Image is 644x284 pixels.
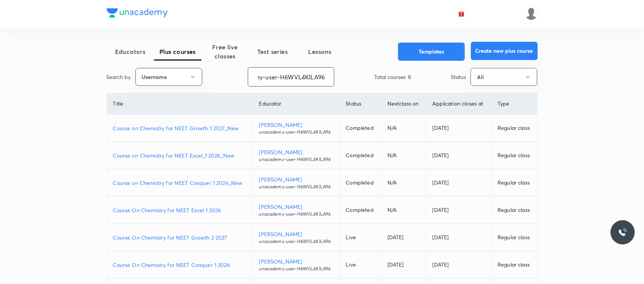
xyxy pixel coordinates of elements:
[340,115,381,142] td: Completed
[381,197,426,224] td: N/A
[381,169,426,197] td: N/A
[248,67,334,87] input: Search...
[426,142,491,169] td: [DATE]
[426,251,491,279] td: [DATE]
[259,148,334,163] a: [PERSON_NAME]unacademy-user-H6WVL4KILA96
[113,261,247,269] a: Course On Chemistry for NEET Conquer 1 2026
[381,93,426,115] th: Next class on
[113,206,247,214] a: Course On Chemistry for NEET Excel 1 2026
[340,93,381,115] th: Status
[202,43,249,61] span: Free live classes
[340,142,381,169] td: Completed
[296,47,344,56] span: Lessons
[259,156,334,163] p: unacademy-user-H6WVL4KILA96
[398,43,465,61] button: Templates
[426,197,491,224] td: [DATE]
[259,211,334,218] p: unacademy-user-H6WVL4KILA96
[426,93,491,115] th: Application closes at
[249,47,296,56] span: Test series
[426,224,491,251] td: [DATE]
[259,230,334,238] p: [PERSON_NAME]
[455,8,468,20] button: avatar
[113,124,247,132] a: Course on Chemistry for NEET Growth 1 2027_New
[107,8,168,19] a: Company Logo
[113,179,247,187] a: Course on Chemistry for NEET Conquer 1 2026_New
[340,224,381,251] td: Live
[107,8,168,17] img: Company Logo
[259,238,334,245] p: unacademy-user-H6WVL4KILA96
[374,73,411,81] p: Total courses: 8
[259,257,334,272] a: [PERSON_NAME]unacademy-user-H6WVL4KILA96
[259,257,334,265] p: [PERSON_NAME]
[491,115,537,142] td: Regular class
[135,68,202,86] button: Username
[259,129,334,136] p: unacademy-user-H6WVL4KILA96
[259,203,334,218] a: [PERSON_NAME]unacademy-user-H6WVL4KILA96
[259,183,334,190] p: unacademy-user-H6WVL4KILA96
[259,203,334,211] p: [PERSON_NAME]
[471,68,537,86] button: All
[426,115,491,142] td: [DATE]
[340,197,381,224] td: Completed
[618,228,627,237] img: ttu
[113,234,247,241] a: Course On Chemistry for NEET Growth 2 2027
[381,224,426,251] td: [DATE]
[491,169,537,197] td: Regular class
[491,224,537,251] td: Regular class
[113,151,247,159] a: Course on Chemistry for NEET Excel_1 2026_New
[259,148,334,156] p: [PERSON_NAME]
[107,93,253,115] th: Title
[426,169,491,197] td: [DATE]
[381,142,426,169] td: N/A
[340,251,381,279] td: Live
[458,10,465,17] img: avatar
[107,73,131,81] p: Search by
[259,175,334,190] a: [PERSON_NAME]unacademy-user-H6WVL4KILA96
[154,47,202,56] span: Plus courses
[259,230,334,245] a: [PERSON_NAME]unacademy-user-H6WVL4KILA96
[340,169,381,197] td: Completed
[253,93,340,115] th: Educator
[491,142,537,169] td: Regular class
[491,251,537,279] td: Regular class
[259,265,334,272] p: unacademy-user-H6WVL4KILA96
[381,115,426,142] td: N/A
[381,251,426,279] td: [DATE]
[525,7,538,20] img: Dipti
[491,197,537,224] td: Regular class
[107,47,154,56] span: Educators
[471,42,538,60] button: Create new plus course
[259,175,334,183] p: [PERSON_NAME]
[491,93,537,115] th: Type
[451,73,466,81] p: Status
[259,121,334,136] a: [PERSON_NAME]unacademy-user-H6WVL4KILA96
[259,121,334,129] p: [PERSON_NAME]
